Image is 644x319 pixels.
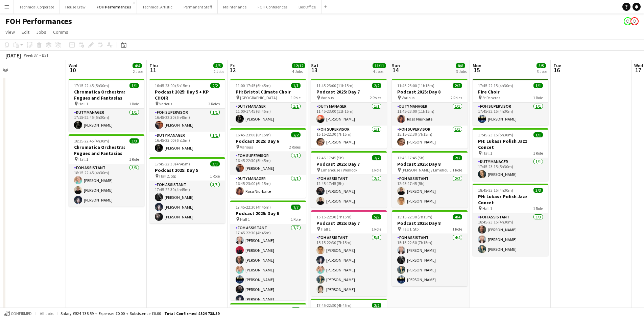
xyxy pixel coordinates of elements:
[50,28,71,36] a: Comms
[33,28,49,36] a: Jobs
[137,0,178,14] button: Technical Artistic
[293,0,321,14] button: Box Office
[61,311,219,316] div: Salary £524 738.59 + Expenses £0.00 + Subsistence £0.00 =
[630,17,639,25] app-user-avatar: Visitor Services
[5,29,15,35] span: View
[22,29,29,35] span: Edit
[164,311,219,316] span: Total Confirmed £524 738.59
[36,29,46,35] span: Jobs
[178,0,218,14] button: Permanent Staff
[3,28,18,36] a: View
[252,0,293,14] button: FOH Conferences
[11,311,32,316] span: Confirmed
[60,0,91,14] button: House Crew
[39,311,55,316] span: All jobs
[42,53,49,58] div: BST
[14,0,60,14] button: Technical Corporate
[624,17,632,25] app-user-avatar: Visitor Services
[22,53,39,58] span: Week 37
[53,29,68,35] span: Comms
[5,52,21,59] div: [DATE]
[5,16,72,26] h1: FOH Performances
[3,310,33,317] button: Confirmed
[19,28,32,36] a: Edit
[91,0,137,14] button: FOH Performances
[218,0,252,14] button: Maintenance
